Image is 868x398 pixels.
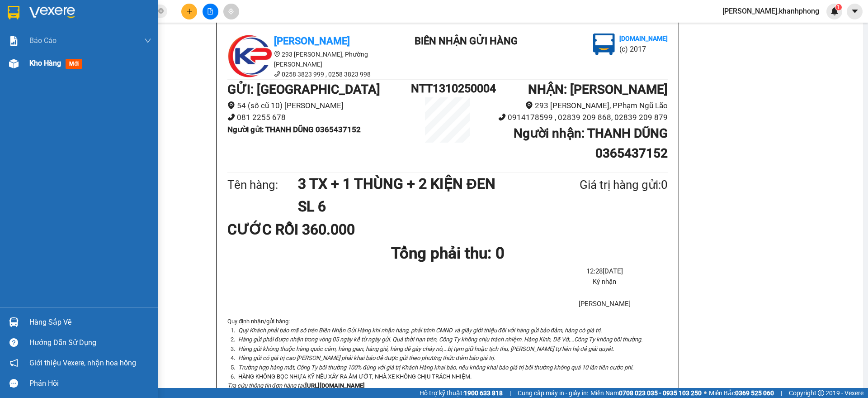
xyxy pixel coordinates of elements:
[76,34,124,42] b: [DOMAIN_NAME]
[709,388,774,398] span: Miền Bắc
[29,377,151,390] div: Phản hồi
[186,8,193,14] span: plus
[29,316,151,329] div: Hàng sắp về
[227,176,298,194] div: Tên hàng:
[305,382,365,389] strong: [URL][DOMAIN_NAME]
[207,8,213,14] span: file-add
[29,357,136,369] span: Giới thiệu Vexere, nhận hoa hồng
[227,113,235,121] span: phone
[236,372,668,381] li: HÀNG KHÔNG BỌC NHỰA KỸ NẾU XẢY RA ẨM ƯỚT, NHÀ XE KHÔNG CHỊU TRÁCH NHIỆM.
[619,389,702,397] strong: 0708 023 035 - 0935 103 250
[9,59,19,68] img: warehouse-icon
[98,11,120,33] img: logo.jpg
[420,388,503,398] span: Hỗ trợ kỹ thuật:
[227,241,668,266] h1: Tổng phải thu: 0
[847,4,863,19] button: caret-down
[411,80,484,97] h1: NTT1310250004
[514,126,668,161] b: Người nhận : THANH DŨNG 0365437152
[9,379,18,388] span: message
[11,58,51,101] b: [PERSON_NAME]
[484,100,668,112] li: 293 [PERSON_NAME], PPhạm Ngũ Lão
[9,338,18,347] span: question-circle
[227,218,373,241] div: CƯỚC RỒI 360.000
[227,101,235,109] span: environment
[498,113,506,121] span: phone
[298,173,536,195] h1: 3 TX + 1 THÙNG + 2 KIỆN ĐEN
[227,69,390,79] li: 0258 3823 999 , 0258 3823 998
[851,7,859,15] span: caret-down
[227,382,305,389] i: Tra cứu thông tin đơn hàng tại:
[58,13,87,72] b: BIÊN NHẬN GỬI HÀNG
[542,299,668,310] li: [PERSON_NAME]
[274,35,350,47] b: [PERSON_NAME]
[735,389,774,397] strong: 0369 525 060
[619,35,668,42] b: [DOMAIN_NAME]
[837,4,840,10] span: 1
[484,111,668,124] li: 0914178599 , 02839 209 868, 02839 209 879
[274,71,280,77] span: phone
[715,5,826,17] span: [PERSON_NAME].khanhphong
[274,51,280,57] span: environment
[9,36,19,46] img: solution-icon
[227,111,411,124] li: 081 2255 678
[66,59,82,69] span: mới
[227,100,411,112] li: 54 (số cũ 10) [PERSON_NAME]
[227,34,273,79] img: logo.jpg
[509,388,511,398] span: |
[536,176,668,194] div: Giá trị hàng gửi: 0
[415,35,518,47] b: BIÊN NHẬN GỬI HÀNG
[835,4,842,10] sup: 1
[238,345,614,352] i: Hàng gửi không thuộc hàng quốc cấm, hàng gian, hàng giả, hàng dễ gây cháy nổ,...bị tạm giữ hoặc t...
[29,35,57,46] span: Báo cáo
[181,4,197,19] button: plus
[158,7,164,16] span: close-circle
[542,277,668,288] li: Ký nhận
[227,82,380,97] b: GỬI : [GEOGRAPHIC_DATA]
[227,317,668,391] div: Quy định nhận/gửi hàng :
[29,336,151,350] div: Hướng dẫn sử dụng
[8,6,19,19] img: logo-vxr
[298,195,536,218] h1: SL 6
[528,82,668,97] b: NHẬN : [PERSON_NAME]
[590,388,702,398] span: Miền Nam
[11,11,57,57] img: logo.jpg
[542,266,668,277] li: 12:28[DATE]
[238,355,495,361] i: Hàng gửi có giá trị cao [PERSON_NAME] phải khai báo để được gửi theo phương thức đảm bảo giá trị.
[704,391,707,395] span: ⚪️
[238,327,602,334] i: Quý Khách phải báo mã số trên Biên Nhận Gửi Hàng khi nhận hàng, phải trình CMND và giấy giới thiệ...
[9,359,18,367] span: notification
[818,390,824,396] span: copyright
[830,7,839,15] img: icon-new-feature
[144,37,151,44] span: down
[781,388,782,398] span: |
[223,4,239,19] button: aim
[619,43,668,55] li: (c) 2017
[518,388,588,398] span: Cung cấp máy in - giấy in:
[203,4,218,19] button: file-add
[29,59,61,67] span: Kho hàng
[593,34,615,55] img: logo.jpg
[158,8,164,14] span: close-circle
[464,389,503,397] strong: 1900 633 818
[238,336,642,343] i: Hàng gửi phải được nhận trong vòng 05 ngày kể từ ngày gửi. Quá thời hạn trên, Công Ty không chịu ...
[227,125,361,134] b: Người gửi : THANH DŨNG 0365437152
[525,101,533,109] span: environment
[228,8,234,14] span: aim
[238,364,633,371] i: Trường hợp hàng mất, Công Ty bồi thường 100% đúng với giá trị Khách Hàng khai báo, nếu không khai...
[76,43,124,54] li: (c) 2017
[227,49,390,69] li: 293 [PERSON_NAME], Phường [PERSON_NAME]
[9,317,19,327] img: warehouse-icon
